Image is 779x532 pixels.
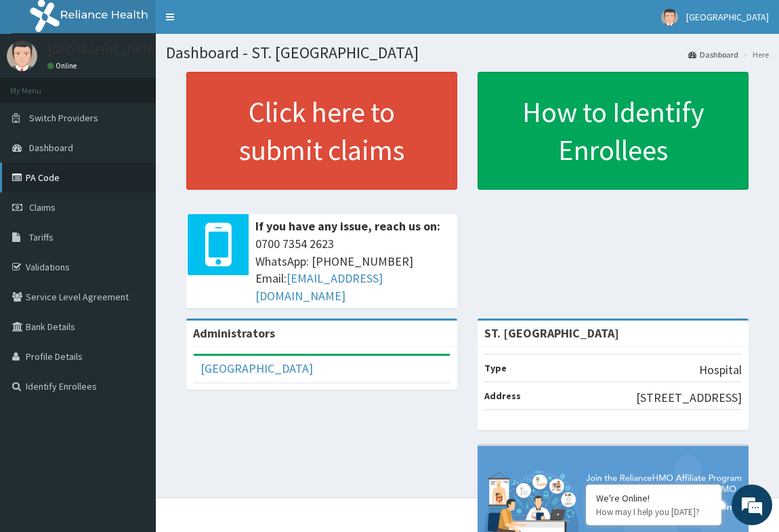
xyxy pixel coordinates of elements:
[484,362,507,374] b: Type
[636,389,742,407] p: [STREET_ADDRESS]
[29,231,54,243] span: Tariffs
[47,44,159,56] p: [GEOGRAPHIC_DATA]
[478,72,749,190] a: How to Identify Enrollees
[166,44,769,62] h1: Dashboard - ST. [GEOGRAPHIC_DATA]
[484,390,521,402] b: Address
[47,61,80,70] a: Online
[596,506,711,518] p: How may I help you today?
[661,9,678,26] img: User Image
[29,201,56,213] span: Claims
[29,112,98,124] span: Switch Providers
[186,72,457,190] a: Click here to submit claims
[740,49,769,60] li: Here
[29,142,73,154] span: Dashboard
[255,270,383,304] a: [EMAIL_ADDRESS][DOMAIN_NAME]
[699,361,742,379] p: Hospital
[596,492,711,504] div: We're Online!
[7,41,37,71] img: User Image
[686,11,769,23] span: [GEOGRAPHIC_DATA]
[201,361,313,376] a: [GEOGRAPHIC_DATA]
[193,325,275,341] b: Administrators
[255,218,440,234] b: If you have any issue, reach us on:
[688,49,738,60] a: Dashboard
[255,235,450,305] span: 0700 7354 2623 WhatsApp: [PHONE_NUMBER] Email:
[484,325,619,341] strong: ST. [GEOGRAPHIC_DATA]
